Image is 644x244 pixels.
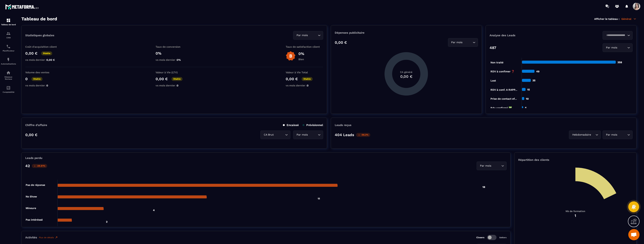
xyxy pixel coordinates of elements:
p: 0,00 € [335,40,347,45]
p: Chiffre d’affaire [25,123,47,127]
img: narrow-up-right-o.6b7c60e2.svg [55,236,58,239]
p: Taux de conversion [156,45,193,48]
tspan: No Show [26,195,37,198]
p: vs mois dernier : [286,84,323,87]
img: scheduler [6,44,11,49]
tspan: Lost [490,79,496,82]
div: Search for option [448,38,478,47]
span: 0 [177,84,178,87]
p: 0,00 € [156,77,168,81]
div: Search for option [260,131,290,139]
p: Encaissé [283,123,299,127]
p: Prévisionnel [303,123,323,127]
span: Par mois [605,46,618,50]
img: accountant [6,86,11,90]
p: 42 [25,164,30,168]
p: 0,00 € [286,77,298,81]
p: 487 [490,45,496,50]
a: formationformationCRM [1,28,16,42]
span: CA Brut [263,133,274,137]
span: Hebdomadaire [571,133,592,137]
p: Coût d'acquisition client [25,45,63,48]
p: Planificateur [1,50,16,52]
a: automationsautomationsAutomatisations [1,55,16,68]
input: Search for option [492,164,500,168]
tspan: Rdv confirmé ✅ [490,106,512,110]
p: Statistiques globales [25,34,54,37]
a: accountantaccountantComptabilité [1,83,16,96]
p: Afficher le tableau : [594,17,619,20]
p: Stable [31,77,42,81]
img: social-network [6,70,11,75]
tspan: Non traité [490,61,503,64]
img: logo [5,3,39,10]
p: -28.81% [32,164,47,168]
span: 0 [307,84,309,87]
p: 0% [298,51,304,56]
p: 0,00 € [25,133,37,137]
p: Réseaux Sociaux [1,76,16,80]
p: Tableau de bord [1,24,16,26]
span: Par mois [479,164,492,168]
div: Ouvrir le chat [628,229,640,240]
p: Général [621,17,637,21]
span: 0 [46,84,48,87]
p: Valeur à Vie Total [286,71,323,74]
p: Stable [171,77,183,81]
a: social-networksocial-networkRéseaux Sociaux [1,68,16,83]
p: Activités [25,236,37,239]
div: Search for option [569,131,601,139]
input: Search for option [618,46,626,50]
p: Leads reçus [335,123,351,127]
p: vs mois dernier : [156,58,193,61]
p: Répartition des clients [518,158,633,162]
p: Comptabilité [1,91,16,93]
p: vs mois dernier : [156,84,193,87]
input: Search for option [309,133,317,137]
input: Search for option [309,33,317,37]
span: 0,00 € [46,58,55,61]
span: Par mois [296,133,309,137]
a: Plus de détails [39,236,58,239]
div: Search for option [603,31,633,40]
div: Search for option [603,43,633,52]
p: 0,00 € [25,51,37,56]
input: Search for option [605,33,626,37]
p: Dépenses publicitaire [335,31,478,34]
a: formationformationTableau de bord [1,15,16,28]
p: Valeur à Vie (LTV) [156,71,193,74]
img: b-badge-o.b3b20ee6.svg [286,51,296,61]
p: vs mois dernier : [25,84,63,87]
p: vs mois dernier : [25,58,63,61]
img: automations [6,57,11,62]
tspan: Pas intéréssé [26,218,43,221]
tspan: RDV à confimer ❓ [490,70,515,73]
p: Automatisations [1,63,16,65]
span: Par mois [296,33,309,37]
input: Search for option [592,133,595,137]
p: Volume des ventes [25,71,63,74]
input: Search for option [274,133,284,137]
p: Closers [476,236,484,239]
p: Leads perdu [25,156,42,160]
h3: Tableau de bord [21,16,57,22]
tspan: Prise de contact ef... [490,97,517,100]
p: 0% [156,51,193,56]
input: Search for option [618,133,626,137]
p: Stable [302,77,313,81]
p: Analyse des Leads [490,34,561,37]
p: Bien [298,58,304,61]
span: 0% [177,58,181,61]
div: Search for option [477,162,507,170]
span: Par mois [605,133,618,137]
tspan: RDV à conf. A RAPP... [490,88,517,91]
div: Search for option [293,131,323,139]
p: 0 [25,77,28,81]
a: schedulerschedulerPlanificateur [1,42,16,55]
p: 404 Leads [335,133,354,137]
tspan: Pas de réponse [26,183,45,186]
div: Search for option [293,31,323,40]
div: Search for option [603,131,633,139]
p: Setters [499,236,507,239]
span: Par mois [450,40,463,44]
